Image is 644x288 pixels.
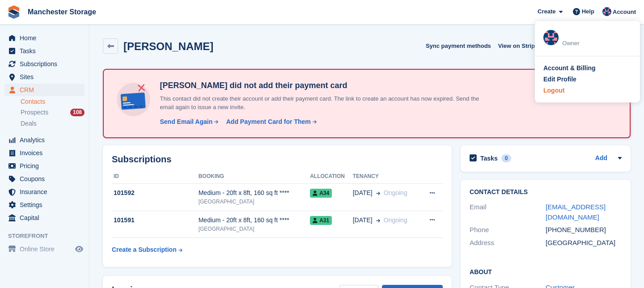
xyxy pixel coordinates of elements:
div: 101591 [112,216,199,225]
a: Manchester Storage [24,4,100,19]
h2: About [470,267,622,276]
div: Medium - 20ft x 8ft, 160 sq ft **** [199,188,310,198]
span: Analytics [20,134,73,146]
h2: Subscriptions [112,154,443,165]
div: [GEOGRAPHIC_DATA] [199,198,310,206]
div: Email [470,202,546,222]
a: menu [4,212,85,224]
a: menu [4,173,85,185]
div: [GEOGRAPHIC_DATA] [546,238,622,248]
span: Subscriptions [20,58,73,70]
a: menu [4,45,85,57]
a: menu [4,147,85,159]
span: CRM [20,84,73,96]
span: A31 [310,216,332,225]
span: Ongoing [384,216,407,224]
span: Account [613,8,636,17]
h2: [PERSON_NAME] [123,40,213,52]
a: Add [595,153,607,164]
a: menu [4,134,85,146]
span: [DATE] [353,188,373,198]
th: Tenancy [353,169,420,184]
span: [DATE] [353,216,373,225]
button: Sync payment methods [426,38,491,53]
p: This contact did not create their account or add their payment card. The link to create an accoun... [156,94,491,112]
span: Tasks [20,45,73,57]
a: Logout [543,86,631,95]
div: Address [470,238,546,248]
a: menu [4,71,85,83]
a: Add Payment Card for Them [223,117,318,127]
div: 101592 [112,188,199,198]
a: Account & Billing [543,64,631,73]
a: Contacts [21,97,85,106]
span: Insurance [20,186,73,198]
a: menu [4,160,85,172]
div: Owner [562,39,631,48]
a: menu [4,243,85,255]
a: menu [4,186,85,198]
div: Phone [470,225,546,235]
span: Capital [20,212,73,224]
div: [PHONE_NUMBER] [546,225,622,235]
span: Create [538,7,555,16]
a: menu [4,199,85,211]
span: A34 [310,189,332,198]
div: Account & Billing [543,64,596,73]
span: Home [20,32,73,44]
span: Settings [20,199,73,211]
span: Prospects [21,108,48,117]
a: Deals [21,119,85,128]
a: menu [4,58,85,70]
img: stora-icon-8386f47178a22dfd0bd8f6a31ec36ba5ce8667c1dd55bd0f319d3a0aa187defe.svg [7,5,21,19]
a: [EMAIL_ADDRESS][DOMAIN_NAME] [546,203,606,221]
div: [GEOGRAPHIC_DATA] [199,225,310,233]
div: Create a Subscription [112,245,177,254]
span: Ongoing [384,189,407,196]
div: Add Payment Card for Them [226,117,311,127]
div: Send Email Again [160,117,212,127]
th: ID [112,169,199,184]
div: Logout [543,86,564,95]
div: 0 [501,154,512,162]
a: Create a Subscription [112,241,182,258]
span: Storefront [8,232,89,241]
a: Edit Profile [543,75,631,84]
h4: [PERSON_NAME] did not add their payment card [156,80,491,91]
div: 108 [70,109,85,116]
div: Medium - 20ft x 8ft, 160 sq ft **** [199,216,310,225]
span: View on Stripe [498,42,538,51]
div: Edit Profile [543,75,576,84]
span: Deals [21,119,37,128]
span: Sites [20,71,73,83]
h2: Tasks [480,154,498,162]
th: Booking [199,169,310,184]
a: View on Stripe [495,38,549,53]
a: menu [4,84,85,96]
span: Pricing [20,160,73,172]
span: Invoices [20,147,73,159]
img: no-card-linked-e7822e413c904bf8b177c4d89f31251c4716f9871600ec3ca5bfc59e148c83f4.svg [114,80,153,119]
h2: Contact Details [470,189,622,196]
a: Prospects 108 [21,108,85,117]
span: Online Store [20,243,73,255]
th: Allocation [310,169,353,184]
a: Preview store [74,244,85,254]
a: menu [4,32,85,44]
span: Coupons [20,173,73,185]
span: Help [582,7,594,16]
